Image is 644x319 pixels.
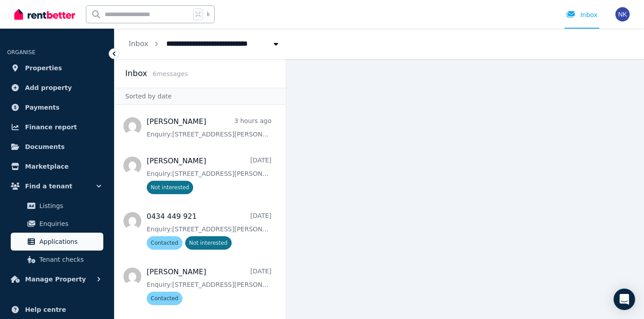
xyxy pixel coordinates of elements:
[25,181,72,191] span: Find a tenant
[25,161,68,172] span: Marketplace
[11,233,103,251] a: Applications
[7,177,107,195] button: Find a tenant
[11,215,103,233] a: Enquiries
[147,211,271,250] a: 0434 449 921[DATE]Enquiry:[STREET_ADDRESS][PERSON_NAME].ContactedNot interested
[25,304,66,315] span: Help centre
[566,10,597,19] div: Inbox
[7,49,35,55] span: ORGANISE
[39,236,100,247] span: Applications
[25,122,77,132] span: Finance report
[25,102,59,113] span: Payments
[39,200,100,211] span: Listings
[7,79,107,97] a: Add property
[147,156,271,194] a: [PERSON_NAME][DATE]Enquiry:[STREET_ADDRESS][PERSON_NAME].Not interested
[25,82,72,93] span: Add property
[11,197,103,215] a: Listings
[25,63,62,73] span: Properties
[14,8,75,21] img: RentBetter
[7,118,107,136] a: Finance report
[147,267,271,305] a: [PERSON_NAME][DATE]Enquiry:[STREET_ADDRESS][PERSON_NAME].Contacted
[125,67,147,80] h2: Inbox
[39,218,100,229] span: Enquiries
[129,39,148,48] a: Inbox
[25,274,86,285] span: Manage Property
[614,289,635,310] div: Open Intercom Messenger
[7,59,107,77] a: Properties
[114,105,286,319] nav: Message list
[147,116,271,139] a: [PERSON_NAME]3 hours agoEnquiry:[STREET_ADDRESS][PERSON_NAME].
[11,251,103,268] a: Tenant checks
[7,138,107,156] a: Documents
[207,11,210,18] span: k
[7,98,107,116] a: Payments
[7,301,107,319] a: Help centre
[114,88,286,105] div: Sorted by date
[39,254,100,265] span: Tenant checks
[153,70,188,77] span: 6 message s
[615,7,630,21] img: Nusret Kose
[25,141,65,152] span: Documents
[114,29,295,59] nav: Breadcrumb
[7,270,107,288] button: Manage Property
[7,157,107,175] a: Marketplace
